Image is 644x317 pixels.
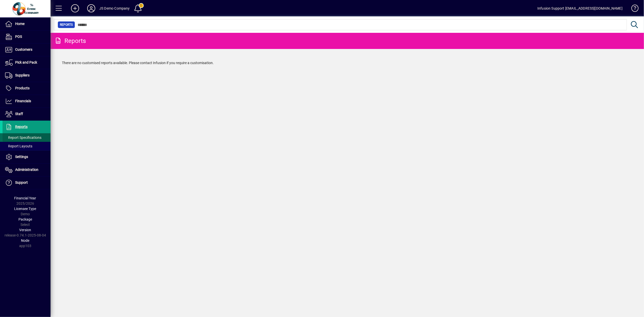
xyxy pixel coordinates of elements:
[3,43,51,56] a: Customers
[3,133,51,142] a: Report Specifications
[15,60,37,64] span: Pick and Pack
[14,207,36,211] span: Licensee Type
[15,125,28,129] span: Reports
[15,180,28,184] span: Support
[14,196,36,200] span: Financial Year
[15,35,22,39] span: POS
[3,69,51,82] a: Suppliers
[15,47,32,51] span: Customers
[19,228,31,232] span: Version
[3,151,51,163] a: Settings
[60,22,73,27] span: Reports
[99,4,130,12] div: JS Demo Company
[15,112,23,116] span: Staff
[67,4,83,13] button: Add
[3,108,51,120] a: Staff
[15,73,30,77] span: Suppliers
[57,55,638,71] div: There are no customised reports available. Please contact Infusion if you require a customisation.
[3,95,51,108] a: Financials
[83,4,99,13] button: Profile
[15,168,38,172] span: Administration
[3,176,51,189] a: Support
[3,18,51,30] a: Home
[628,1,638,17] a: Knowledge Base
[3,164,51,176] a: Administration
[5,144,32,148] span: Report Layouts
[21,239,30,243] span: Node
[3,56,51,69] a: Pick and Pack
[54,37,86,45] div: Reports
[15,86,30,90] span: Products
[15,22,25,26] span: Home
[15,155,28,159] span: Settings
[537,4,623,12] div: Infusion Support [EMAIL_ADDRESS][DOMAIN_NAME]
[3,82,51,95] a: Products
[18,217,32,221] span: Package
[15,99,31,103] span: Financials
[3,142,51,150] a: Report Layouts
[3,31,51,43] a: POS
[5,136,41,140] span: Report Specifications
